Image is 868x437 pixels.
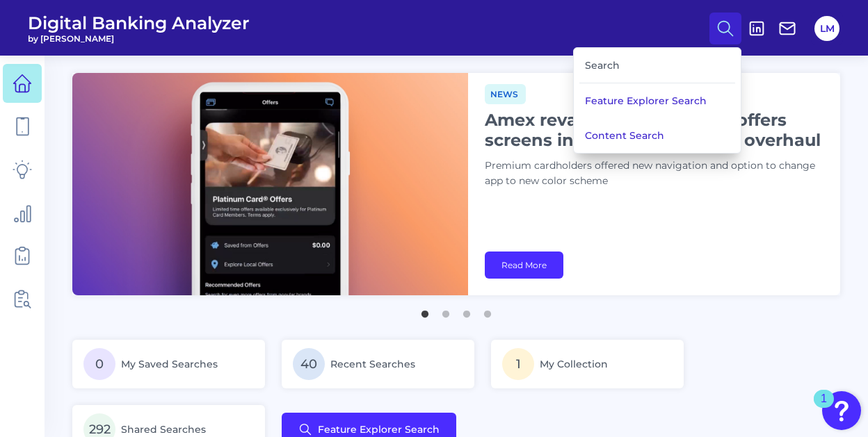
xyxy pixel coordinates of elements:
[28,13,250,33] span: Digital Banking Analyzer
[485,84,526,104] span: News
[460,304,474,318] button: 3
[481,304,495,318] button: 4
[318,424,440,435] span: Feature Explorer Search
[439,304,453,318] button: 2
[293,348,325,380] span: 40
[282,340,474,388] a: 40Recent Searches
[574,118,741,153] button: Content Search
[330,358,415,370] span: Recent Searches
[72,340,265,388] a: 0My Saved Searches
[485,110,833,150] h1: Amex revamps benefits and offers screens in line with Platinum overhaul
[491,340,684,388] a: 1My Collection
[72,73,468,295] img: bannerImg
[485,158,833,189] p: Premium cardholders offered new navigation and option to change app to new color scheme
[121,423,206,436] span: Shared Searches
[821,399,827,417] div: 1
[418,304,432,318] button: 1
[574,83,741,118] button: Feature Explorer Search
[485,252,563,279] a: Read More
[121,358,218,370] span: My Saved Searches
[822,391,861,430] button: Open Resource Center, 1 new notification
[28,33,250,44] span: by [PERSON_NAME]
[485,87,526,100] a: News
[502,348,534,380] span: 1
[540,358,608,370] span: My Collection
[579,48,735,83] div: Search
[814,16,839,41] button: LM
[83,348,115,380] span: 0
